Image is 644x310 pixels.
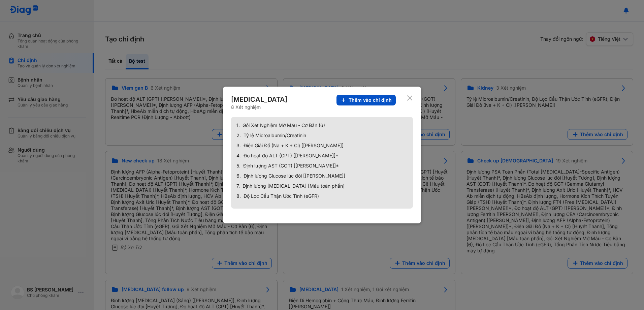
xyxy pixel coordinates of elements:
[231,104,289,110] div: 8 Xét nghiệm
[243,122,325,128] span: Gói Xét Nghiệm Mỡ Máu - Cơ Bản (6)
[236,122,240,128] span: 1.
[236,143,241,149] span: 3.
[236,153,241,159] span: 4.
[244,143,344,149] span: Điện Giải Đồ (Na + K + Cl) [[PERSON_NAME]]
[244,132,306,138] span: Tỷ lệ Microalbumin/Creatinin
[349,97,392,103] span: Thêm vào chỉ định
[244,193,319,199] span: Độ Lọc Cầu Thận Ước Tính (eGFR)
[236,132,241,138] span: 2.
[243,163,339,169] span: Định lượng AST (GOT) [[PERSON_NAME]]*
[231,95,289,104] div: [MEDICAL_DATA]
[236,183,240,189] span: 7.
[236,173,241,179] span: 6.
[236,163,240,169] span: 5.
[243,183,345,189] span: Định lượng [MEDICAL_DATA] [Máu toàn phần]
[244,173,345,179] span: Định lượng Glucose lúc đói [[PERSON_NAME]]
[236,193,241,199] span: 8.
[336,95,396,105] button: Thêm vào chỉ định
[244,153,339,159] span: Đo hoạt độ ALT (GPT) [[PERSON_NAME]]*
